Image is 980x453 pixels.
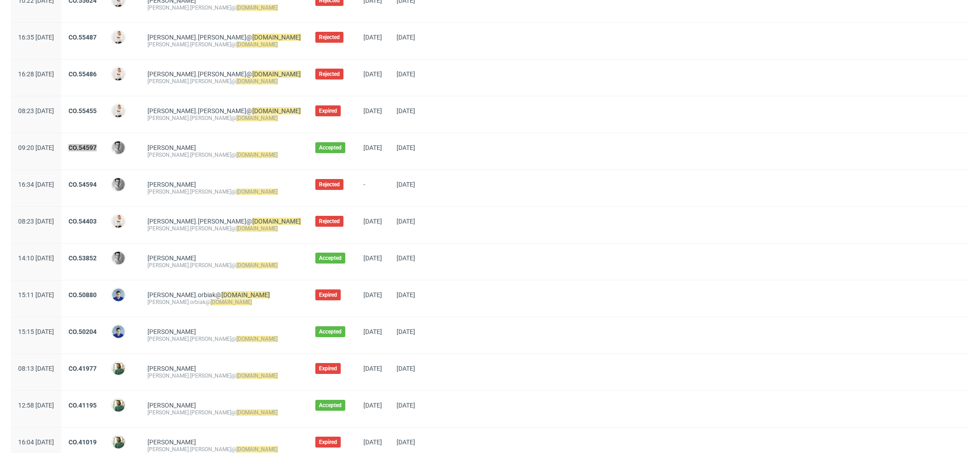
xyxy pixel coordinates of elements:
[397,107,415,114] span: [DATE]
[363,144,382,151] span: [DATE]
[147,365,196,372] a: [PERSON_NAME]
[319,438,337,446] span: Expired
[112,215,125,228] img: Mari Fok
[397,70,415,78] span: [DATE]
[147,218,301,225] span: [PERSON_NAME].[PERSON_NAME]@
[147,328,196,335] a: [PERSON_NAME]
[397,291,415,299] span: [DATE]
[252,218,301,225] mark: [DOMAIN_NAME]
[147,446,301,453] div: [PERSON_NAME].[PERSON_NAME]@
[211,299,252,305] mark: [DOMAIN_NAME]
[319,107,337,114] span: Expired
[236,262,278,269] mark: [DOMAIN_NAME]
[236,189,278,195] mark: [DOMAIN_NAME]
[397,181,415,188] span: [DATE]
[112,436,125,448] img: Alex Le Mee
[18,34,54,41] span: 16:35 [DATE]
[147,299,301,306] div: [PERSON_NAME].orbiak@
[236,446,278,453] mark: [DOMAIN_NAME]
[252,70,301,78] mark: [DOMAIN_NAME]
[147,70,301,78] span: [PERSON_NAME].[PERSON_NAME]@
[221,291,270,299] mark: [DOMAIN_NAME]
[69,70,97,78] a: CO.55486
[147,4,301,11] div: [PERSON_NAME].[PERSON_NAME]@
[69,107,97,114] a: CO.55455
[147,262,301,269] div: [PERSON_NAME].[PERSON_NAME]@
[319,254,342,262] span: Accepted
[147,41,301,48] div: [PERSON_NAME].[PERSON_NAME]@
[69,254,97,262] a: CO.53852
[18,144,54,151] span: 09:20 [DATE]
[236,152,278,158] mark: [DOMAIN_NAME]
[252,34,301,41] mark: [DOMAIN_NAME]
[147,181,196,188] a: [PERSON_NAME]
[69,218,97,225] a: CO.54403
[147,225,301,232] div: [PERSON_NAME].[PERSON_NAME]@
[69,402,97,409] a: CO.41195
[147,114,301,122] div: [PERSON_NAME].[PERSON_NAME]@
[147,188,301,195] div: [PERSON_NAME].[PERSON_NAME]@
[112,399,125,412] img: Alex Le Mee
[397,328,415,335] span: [DATE]
[252,107,301,114] mark: [DOMAIN_NAME]
[69,438,97,446] a: CO.41019
[147,402,196,409] a: [PERSON_NAME]
[112,105,125,117] img: Mari Fok
[319,144,342,151] span: Accepted
[363,365,382,372] span: [DATE]
[319,365,337,372] span: Expired
[147,34,301,41] span: [PERSON_NAME].[PERSON_NAME]@
[397,34,415,41] span: [DATE]
[363,181,382,195] span: -
[147,254,196,262] a: [PERSON_NAME]
[147,151,301,159] div: [PERSON_NAME].[PERSON_NAME]@
[363,402,382,409] span: [DATE]
[147,409,301,416] div: [PERSON_NAME].[PERSON_NAME]@
[236,373,278,379] mark: [DOMAIN_NAME]
[18,365,54,372] span: 08:13 [DATE]
[236,409,278,416] mark: [DOMAIN_NAME]
[397,218,415,225] span: [DATE]
[147,78,301,85] div: [PERSON_NAME].[PERSON_NAME]@
[69,34,97,41] a: CO.55487
[236,115,278,121] mark: [DOMAIN_NAME]
[147,144,196,151] a: [PERSON_NAME]
[319,70,340,78] span: Rejected
[112,68,125,80] img: Mari Fok
[236,336,278,342] mark: [DOMAIN_NAME]
[236,5,278,11] mark: [DOMAIN_NAME]
[112,31,125,44] img: Mari Fok
[236,225,278,232] mark: [DOMAIN_NAME]
[112,325,125,338] img: Michał Hanecki
[397,438,415,446] span: [DATE]
[112,252,125,264] img: Radzik Patryk
[363,438,382,446] span: [DATE]
[69,144,97,151] a: CO.54597
[18,181,54,188] span: 16:34 [DATE]
[363,34,382,41] span: [DATE]
[147,291,270,299] span: [PERSON_NAME].orbiak@
[363,218,382,225] span: [DATE]
[363,291,382,299] span: [DATE]
[18,402,54,409] span: 12:58 [DATE]
[69,365,97,372] a: CO.41977
[319,328,342,335] span: Accepted
[147,107,301,114] span: [PERSON_NAME].[PERSON_NAME]@
[319,34,340,41] span: Rejected
[18,70,54,78] span: 16:28 [DATE]
[69,181,97,188] a: CO.54594
[363,328,382,335] span: [DATE]
[147,335,301,343] div: [PERSON_NAME].[PERSON_NAME]@
[236,41,278,48] mark: [DOMAIN_NAME]
[18,254,54,262] span: 14:10 [DATE]
[363,107,382,114] span: [DATE]
[112,178,125,191] img: Radzik Patryk
[397,365,415,372] span: [DATE]
[112,362,125,375] img: Alex Le Mee
[147,438,196,446] a: [PERSON_NAME]
[69,291,97,299] a: CO.50880
[319,291,337,299] span: Expired
[69,328,97,335] a: CO.50204
[18,218,54,225] span: 08:23 [DATE]
[319,181,340,188] span: Rejected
